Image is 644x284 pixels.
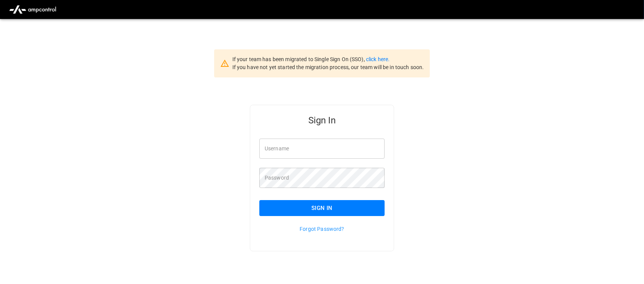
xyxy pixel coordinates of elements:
[259,200,385,216] button: Sign In
[259,114,385,126] h5: Sign In
[366,56,390,62] a: click here.
[232,64,424,70] span: If you have not yet started the migration process, our team will be in touch soon.
[232,56,366,62] span: If your team has been migrated to Single Sign On (SSO),
[259,225,385,233] p: Forgot Password?
[6,2,59,17] img: ampcontrol.io logo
